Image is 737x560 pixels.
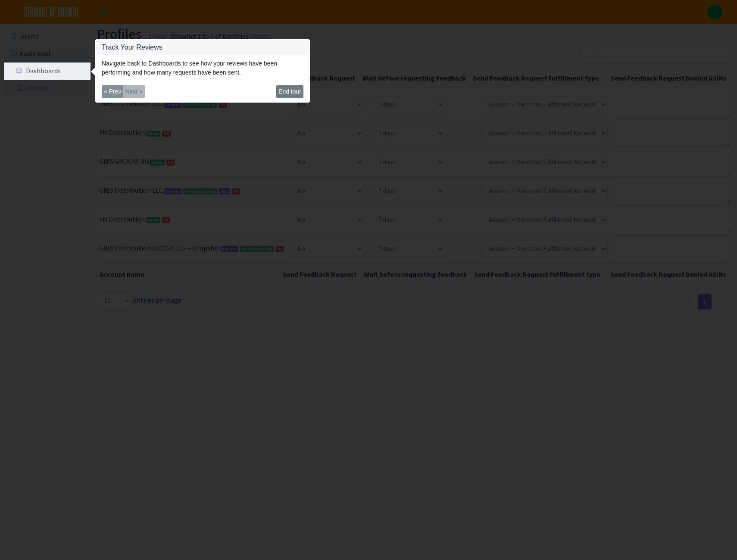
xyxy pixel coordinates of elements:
button: Next » [123,85,144,98]
button: End tour [276,85,303,98]
h3: Track Your Reviews [96,40,309,55]
a: Dashboards [4,63,91,80]
div: Navigate back to Dashboards to see how your reviews have been performing and how many requests ha... [96,55,309,81]
button: « Prev [102,85,123,98]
